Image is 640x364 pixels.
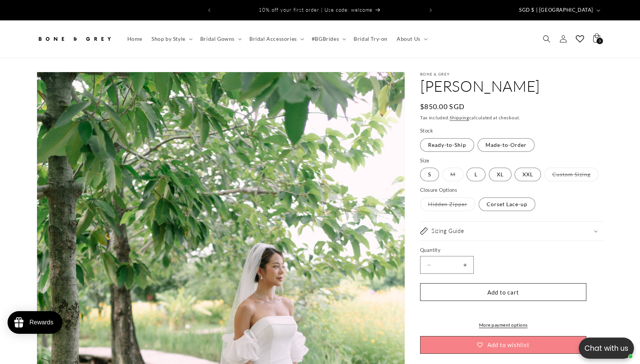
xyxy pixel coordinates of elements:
label: Corset Lace-up [479,197,535,211]
span: SGD $ | [GEOGRAPHIC_DATA] [519,6,593,14]
span: Bridal Accessories [249,35,297,42]
img: Bone and Grey Bridal [37,31,112,47]
button: Add to wishlist [420,336,586,354]
label: XL [489,168,512,181]
label: L [467,168,485,181]
span: About Us [397,35,420,42]
label: Made-to-Order [478,138,535,152]
a: Bridal Try-on [349,31,392,47]
label: M [442,168,464,181]
span: Bridal Gowns [200,35,235,42]
a: Bone and Grey Bridal [34,28,115,50]
legend: Size [420,157,430,165]
button: SGD $ | [GEOGRAPHIC_DATA] [515,3,603,17]
span: 10% off your first order | Use code: welcome [259,7,373,13]
span: Shop by Style [151,35,186,42]
summary: #BGBrides [307,31,349,47]
div: Rewards [29,319,53,326]
span: Bridal Try-on [354,35,388,42]
summary: Bridal Accessories [245,31,307,47]
span: 3 [599,38,601,44]
button: Open chatbox [579,338,634,359]
legend: Stock [420,127,434,135]
span: Home [127,35,142,42]
button: Previous announcement [201,3,218,17]
label: Ready-to-Ship [420,138,474,152]
h2: Sizing Guide [431,227,464,235]
a: More payment options [420,322,586,329]
summary: Sizing Guide [420,222,603,241]
span: $850.00 SGD [420,102,465,112]
span: #BGBrides [312,35,339,42]
summary: Bridal Gowns [196,31,245,47]
summary: About Us [392,31,431,47]
summary: Search [538,31,555,47]
label: Hidden Zipper [420,197,475,211]
button: Add to cart [420,283,586,301]
a: Shipping [450,115,469,120]
summary: Shop by Style [147,31,196,47]
label: Custom Sizing [544,168,598,181]
label: Quantity [420,247,586,254]
a: Home [123,31,147,47]
p: Bone & Grey [420,72,603,76]
button: Next announcement [422,3,439,17]
h1: [PERSON_NAME] [420,76,603,96]
div: Tax included. calculated at checkout. [420,114,603,122]
label: XXL [515,168,541,181]
label: S [420,168,439,181]
legend: Closure Options [420,187,458,194]
p: Chat with us [579,343,634,354]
